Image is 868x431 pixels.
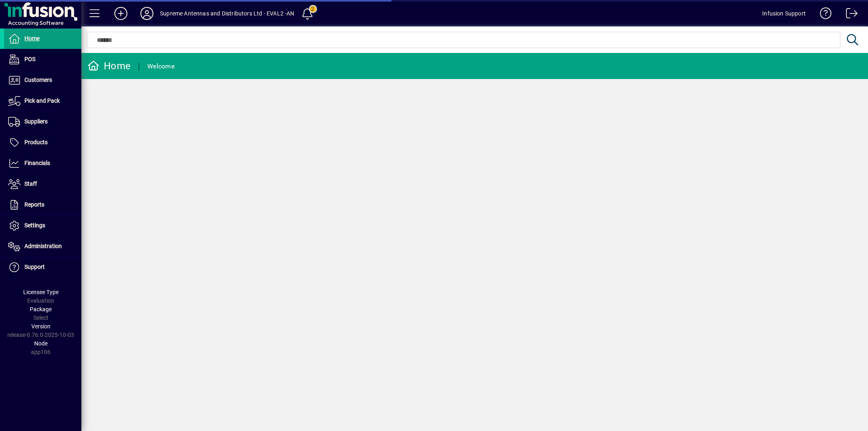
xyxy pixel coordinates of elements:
button: Add [108,6,134,21]
span: Licensee Type [23,289,59,295]
span: Node [34,340,48,347]
span: Suppliers [24,118,48,125]
div: Infusion Support [762,7,806,20]
span: Products [24,139,48,145]
div: Welcome [147,60,175,73]
a: POS [4,49,81,70]
div: Supreme Antennas and Distributors Ltd - EVAL2 -AN [160,7,295,20]
span: Reports [24,201,44,208]
a: Suppliers [4,112,81,132]
div: Home [87,59,131,73]
span: Package [30,306,52,312]
a: Financials [4,153,81,174]
span: Pick and Pack [24,97,60,104]
span: Settings [24,222,45,229]
span: Financials [24,160,50,166]
a: Settings [4,215,81,236]
span: Customers [24,77,52,83]
button: Profile [134,6,160,21]
span: Administration [24,243,62,249]
a: Support [4,257,81,277]
span: Version [31,323,50,330]
a: Staff [4,174,81,194]
a: Administration [4,236,81,257]
a: Customers [4,70,81,90]
a: Knowledge Base [814,2,832,28]
a: Products [4,132,81,153]
a: Reports [4,195,81,215]
span: POS [24,56,35,62]
a: Pick and Pack [4,91,81,111]
span: Staff [24,180,37,187]
span: Home [24,35,39,42]
span: Support [24,264,45,270]
a: Logout [840,2,858,28]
